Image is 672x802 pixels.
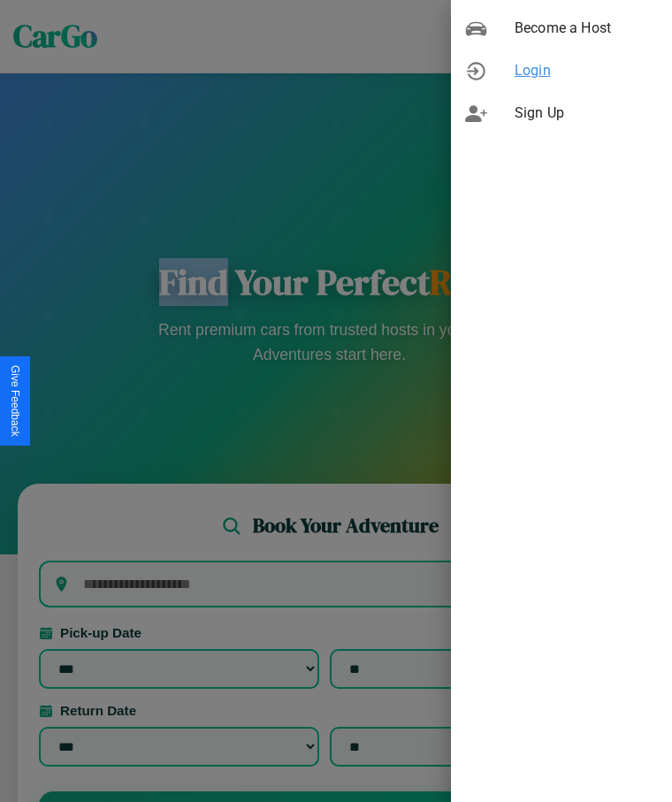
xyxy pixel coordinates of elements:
[451,92,672,134] div: Sign Up
[451,50,672,92] div: Login
[515,18,658,39] span: Become a Host
[9,365,21,437] div: Give Feedback
[515,60,658,81] span: Login
[515,103,658,124] span: Sign Up
[451,7,672,50] div: Become a Host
